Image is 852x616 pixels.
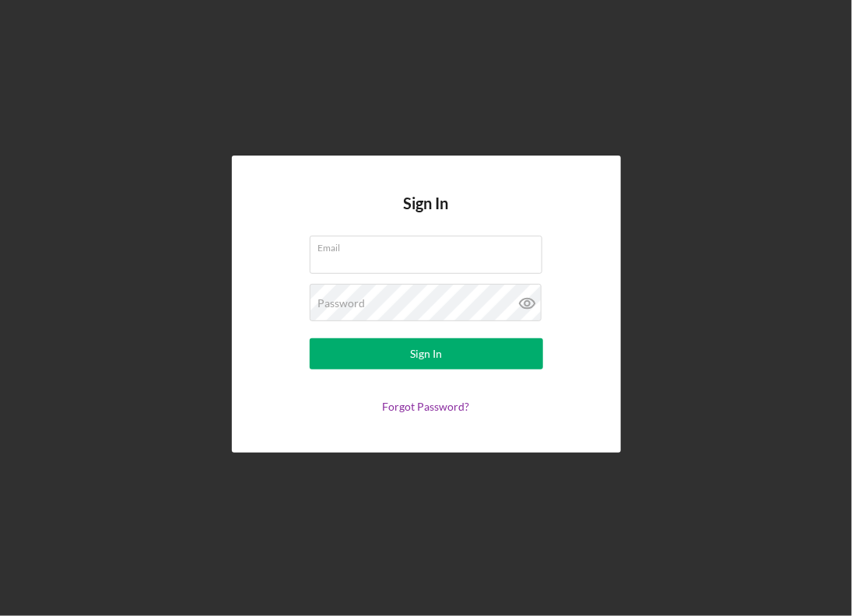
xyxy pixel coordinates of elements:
label: Email [318,236,542,254]
h4: Sign In [404,194,449,236]
div: Sign In [410,338,442,369]
button: Sign In [310,338,543,369]
label: Password [318,297,366,310]
a: Forgot Password? [383,400,470,413]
